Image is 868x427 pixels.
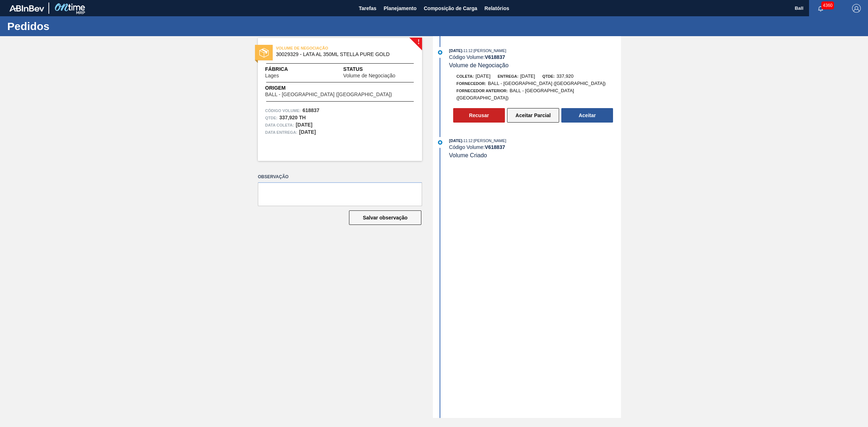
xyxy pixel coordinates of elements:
[449,144,621,150] div: Código Volume:
[265,114,277,121] span: Qtde :
[449,54,621,60] div: Código Volume:
[343,73,395,78] span: Volume de Negociação
[488,81,606,86] span: BALL - [GEOGRAPHIC_DATA] ([GEOGRAPHIC_DATA])
[265,84,413,92] span: Origem
[302,107,319,113] strong: 618837
[476,73,490,79] span: [DATE]
[359,4,376,13] span: Tarefas
[852,4,861,13] img: Logout
[265,73,279,78] span: Lages
[498,74,518,78] span: Entrega:
[299,129,316,135] strong: [DATE]
[520,73,535,79] span: [DATE]
[265,92,392,97] span: BALL - [GEOGRAPHIC_DATA] ([GEOGRAPHIC_DATA])
[472,138,506,143] span: : [PERSON_NAME]
[449,48,462,53] span: [DATE]
[438,140,442,145] img: atual
[424,4,477,13] span: Composição de Carga
[809,3,832,13] button: Notificações
[821,1,834,9] span: 4360
[349,210,421,225] button: Salvar observação
[276,52,407,57] span: 30029329 - LATA AL 350ML STELLA PURE GOLD
[265,121,294,129] span: Data coleta:
[485,54,505,60] strong: V 618837
[485,144,505,150] strong: V 618837
[472,48,506,53] span: : [PERSON_NAME]
[7,22,136,30] h1: Pedidos
[279,115,306,120] strong: 337,920 TH
[456,89,508,93] span: Fornecedor Anterior:
[449,138,462,143] span: [DATE]
[438,50,442,55] img: atual
[265,129,297,136] span: Data entrega:
[456,88,574,101] span: BALL - [GEOGRAPHIC_DATA] ([GEOGRAPHIC_DATA])
[258,172,422,182] label: Observação
[9,5,44,12] img: TNhmsLtSVTkK8tSr43FrP2fwEKptu5GPRR3wAAAABJRU5ErkJggg==
[384,4,417,13] span: Planejamento
[542,74,554,78] span: Qtde:
[557,73,574,79] span: 337,920
[456,74,474,78] span: Coleta:
[449,152,487,158] span: Volume Criado
[449,62,509,68] span: Volume de Negociação
[485,4,509,13] span: Relatórios
[462,139,472,143] span: - 11:12
[276,44,377,52] span: VOLUME DE NEGOCIAÇÃO
[456,81,486,86] span: Fornecedor:
[296,122,312,128] strong: [DATE]
[343,65,415,73] span: Status
[259,48,269,57] img: status
[265,107,301,114] span: Código Volume:
[265,65,302,73] span: Fábrica
[561,108,613,123] button: Aceitar
[507,108,559,123] button: Aceitar Parcial
[462,49,472,53] span: - 11:12
[453,108,505,123] button: Recusar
